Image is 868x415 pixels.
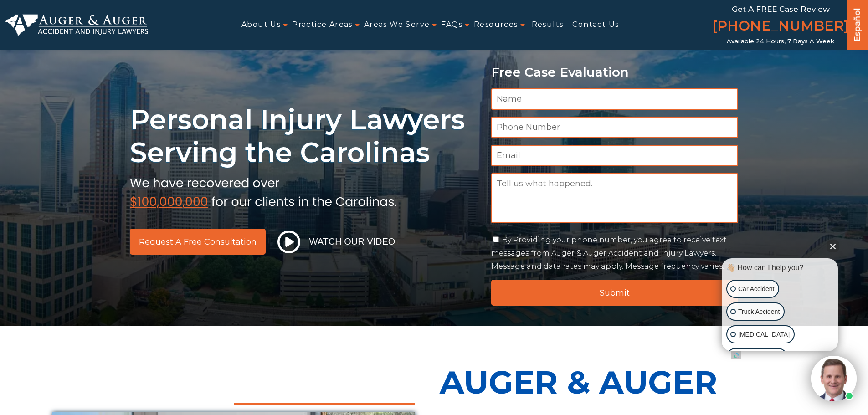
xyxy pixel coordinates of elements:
[440,354,816,411] p: Auger & Auger
[532,15,564,35] a: Results
[491,145,739,166] input: Email
[827,240,839,252] button: Close Intaker Chat Widget
[5,14,148,36] img: Auger & Auger Accident and Injury Lawyers Logo
[139,238,257,246] span: Request a Free Consultation
[731,351,741,359] a: Open intaker chat
[441,15,462,35] a: FAQs
[724,263,836,273] div: 👋🏼 How can I help you?
[491,280,739,306] input: Submit
[732,5,830,14] span: Get a FREE Case Review
[811,356,857,401] img: Intaker widget Avatar
[275,230,398,254] button: Watch Our Video
[474,15,518,35] a: Resources
[130,174,397,208] img: sub text
[738,283,774,295] p: Car Accident
[572,15,619,35] a: Contact Us
[738,306,780,318] p: Truck Accident
[241,15,281,35] a: About Us
[130,103,480,169] h1: Personal Injury Lawyers Serving the Carolinas
[712,16,849,38] a: [PHONE_NUMBER]
[491,65,739,79] p: Free Case Evaluation
[491,236,727,271] label: By Providing your phone number, you agree to receive text messages from Auger & Auger Accident an...
[364,15,430,35] a: Areas We Serve
[491,88,739,110] input: Name
[727,38,834,45] span: Available 24 Hours, 7 Days a Week
[292,15,353,35] a: Practice Areas
[738,329,790,340] p: [MEDICAL_DATA]
[130,229,266,255] a: Request a Free Consultation
[491,117,739,138] input: Phone Number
